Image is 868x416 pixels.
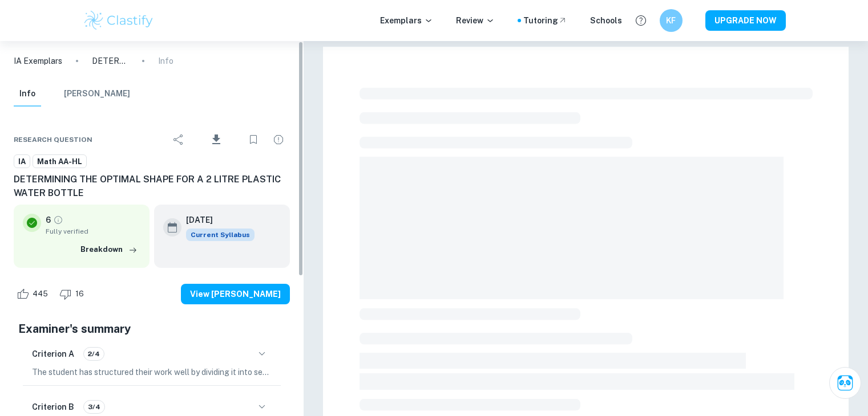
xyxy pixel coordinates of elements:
[78,241,140,258] button: Breakdown
[26,288,54,300] span: 445
[84,349,104,359] span: 2/4
[158,55,173,67] p: Info
[14,154,30,169] a: IA
[590,14,622,27] a: Schools
[705,10,786,31] button: UPGRADE NOW
[33,154,87,169] a: Math AA-HL
[523,14,567,27] a: Tutoring
[167,128,190,151] div: Share
[829,367,861,399] button: Ask Clai
[664,14,677,27] h6: KF
[660,9,683,32] button: KF
[46,214,51,226] p: 6
[14,156,30,168] span: IA
[14,285,54,303] div: Like
[456,14,495,27] p: Review
[186,229,255,241] div: This exemplar is based on the current syllabus. Feel free to refer to it for inspiration/ideas wh...
[53,215,63,225] a: Grade fully verified
[14,173,290,200] h6: DETERMINING THE OPTIMAL SHAPE FOR A 2 LITRE PLASTIC WATER BOTTLE
[192,125,240,154] div: Download
[83,9,155,32] img: Clastify logo
[33,156,86,168] span: Math AA-HL
[242,128,265,151] div: Bookmark
[186,214,245,226] h6: [DATE]
[32,348,74,360] h6: Criterion A
[18,320,285,337] h5: Examiner's summary
[380,14,433,27] p: Exemplars
[181,284,290,304] button: View [PERSON_NAME]
[267,128,290,151] div: Report issue
[14,81,41,107] button: Info
[32,366,272,378] p: The student has structured their work well by dividing it into sections and subdividing the body ...
[14,134,92,145] span: Research question
[84,402,104,412] span: 3/4
[186,229,255,241] span: Current Syllabus
[46,226,140,236] span: Fully verified
[32,401,74,413] h6: Criterion B
[56,285,90,303] div: Dislike
[64,81,130,107] button: [PERSON_NAME]
[92,55,128,67] p: DETERMINING THE OPTIMAL SHAPE FOR A 2 LITRE PLASTIC WATER BOTTLE
[631,11,651,30] button: Help and Feedback
[69,288,90,300] span: 16
[14,55,62,67] a: IA Exemplars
